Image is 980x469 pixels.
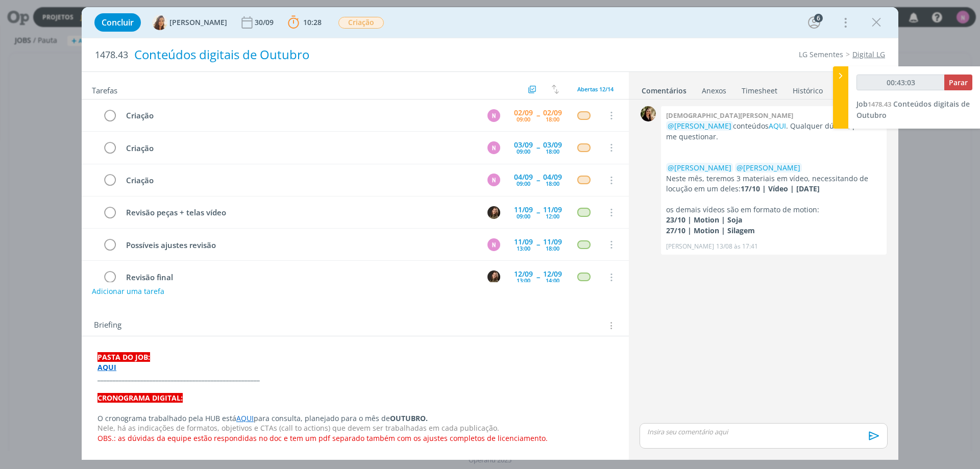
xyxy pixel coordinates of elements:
[338,16,384,29] button: Criação
[577,85,614,93] span: Abertas 12/14
[514,141,533,149] div: 03/09
[814,14,823,22] div: 6
[546,181,559,186] div: 18:00
[487,174,500,186] div: N
[169,19,227,26] span: [PERSON_NAME]
[255,19,276,26] div: 30/09
[486,205,501,220] button: J
[536,274,540,281] span: --
[236,413,254,423] a: AQUI
[543,238,562,245] div: 11/09
[152,15,227,30] button: V[PERSON_NAME]
[121,174,478,187] div: Criação
[82,7,898,460] div: dialog
[536,177,540,184] span: --
[702,86,726,96] div: Anexos
[94,319,121,332] span: Briefing
[536,144,540,151] span: --
[514,238,533,245] div: 11/09
[546,213,559,219] div: 12:00
[121,239,478,252] div: Possíveis ajustes revisão
[517,278,530,283] div: 13:00
[668,121,731,131] span: @[PERSON_NAME]
[95,50,128,61] span: 1478.43
[97,362,116,372] a: AQUI
[641,81,687,96] a: Comentários
[856,99,970,120] span: Conteúdos digitais de Outubro
[102,18,134,27] span: Concluir
[517,149,530,154] div: 09:00
[792,81,823,96] a: Histórico
[806,14,822,31] button: 6
[94,13,141,32] button: Concluir
[97,373,260,382] strong: _____________________________________________________
[741,184,820,193] strong: 17/10 | Vídeo | [DATE]
[546,116,559,122] div: 18:00
[514,206,533,213] div: 11/09
[486,237,501,252] button: N
[517,116,530,122] div: 09:00
[97,393,183,403] strong: CRONOGRAMA DIGITAL:
[517,181,530,186] div: 09:00
[130,42,552,67] div: Conteúdos digitais de Outubro
[944,75,972,90] button: Parar
[514,109,533,116] div: 02/09
[552,85,559,94] img: arrow-down-up.svg
[546,278,559,283] div: 14:00
[487,206,500,219] img: J
[92,83,117,95] span: Tarefas
[737,163,800,172] span: @[PERSON_NAME]
[121,206,478,219] div: Revisão peças + telas vídeo
[97,352,150,362] strong: PASTA DO JOB:
[666,205,881,215] p: os demais vídeos são em formato de motion:
[514,174,533,181] div: 04/09
[517,245,530,251] div: 13:00
[486,108,501,123] button: N
[486,172,501,188] button: N
[536,112,540,119] span: --
[716,242,758,251] span: 13/08 às 17:41
[97,423,499,433] span: Nele, há as indicações de formatos, objetivos e CTAs (call to actions) que devem ser trabalhadas ...
[856,99,970,120] a: Job1478.43Conteúdos digitais de Outubro
[97,433,548,443] span: OBS.: as dúvidas da equipe estão respondidas no doc e tem um pdf separado também com os ajustes c...
[97,413,613,424] p: O cronograma trabalhado pela HUB está para consulta, planejado para o mês de
[666,111,793,120] b: [DEMOGRAPHIC_DATA][PERSON_NAME]
[868,100,891,109] span: 1478.43
[741,81,778,96] a: Timesheet
[487,238,500,251] div: N
[303,17,322,27] span: 10:28
[668,163,731,172] span: @[PERSON_NAME]
[152,15,167,30] img: V
[666,226,755,235] strong: 27/10 | Motion | Silagem
[666,174,881,194] p: Neste mês, teremos 3 materiais em vídeo, necessitando de locução em um deles:
[543,109,562,116] div: 02/09
[641,106,656,121] img: C
[536,241,540,248] span: --
[949,78,968,87] span: Parar
[543,206,562,213] div: 11/09
[852,50,885,59] a: Digital LG
[666,242,714,251] p: [PERSON_NAME]
[543,141,562,149] div: 03/09
[769,121,786,131] a: AQUI
[121,142,478,155] div: Criação
[285,14,324,31] button: 10:28
[514,270,533,278] div: 12/09
[121,109,478,122] div: Criação
[799,50,843,59] a: LG Sementes
[546,149,559,154] div: 18:00
[390,413,428,423] strong: OUTUBRO.
[666,121,881,142] p: conteúdos . Qualquer dúvida, pode me questionar.
[91,282,165,301] button: Adicionar uma tarefa
[486,140,501,155] button: N
[546,245,559,251] div: 18:00
[338,17,384,29] span: Criação
[536,209,540,216] span: --
[487,109,500,122] div: N
[487,270,500,283] img: J
[543,174,562,181] div: 04/09
[121,271,478,284] div: Revisão final
[543,270,562,278] div: 12/09
[666,215,742,225] strong: 23/10 | Motion | Soja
